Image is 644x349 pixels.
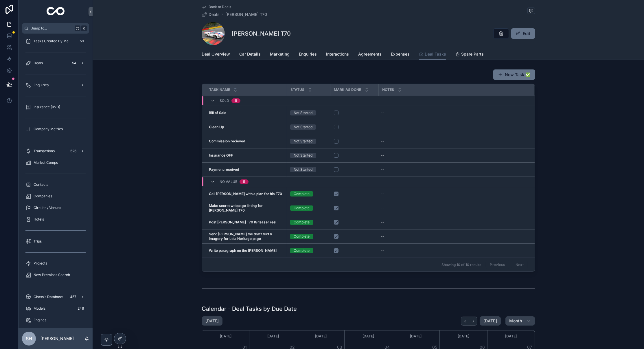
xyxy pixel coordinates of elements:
a: Clean Up [209,125,283,129]
a: -- [379,165,527,174]
a: Expenses [391,49,410,60]
div: Not Started [294,167,312,172]
span: Company Metrics [34,127,63,131]
a: -- [379,203,527,213]
a: [PERSON_NAME] T70 [225,12,267,17]
span: Notes [382,87,394,92]
a: Call [PERSON_NAME] with a plan for his T70 [209,192,283,196]
button: [DATE] [480,316,501,326]
div: [DATE] [298,330,343,342]
a: New Premises Search [22,270,89,280]
div: 59 [78,38,86,45]
a: -- [379,137,527,146]
a: Agreements [358,49,382,60]
a: -- [379,122,527,132]
a: Enquiries [22,80,89,90]
div: 246 [76,305,86,312]
div: [DATE] [488,330,534,342]
span: Spare Parts [461,51,484,57]
span: SOLD [220,98,229,103]
span: Insurance (RVD) [34,105,60,109]
p: [PERSON_NAME] [41,336,74,341]
div: Not Started [294,139,312,144]
a: Marketing [270,49,290,60]
a: Commission recieved [209,139,283,144]
a: Insurance (RVD) [22,102,89,112]
span: Tasks Created By Me [34,39,69,43]
a: Deals54 [22,58,89,68]
a: Make secret webpage listing for [PERSON_NAME] T70 [209,203,283,213]
a: Insurance OFF [209,153,283,158]
strong: Send [PERSON_NAME] the draft text & imagery for Lola Heritage page [209,232,273,241]
a: Companies [22,191,89,201]
button: Back [461,317,469,326]
a: Not Started [290,110,327,115]
a: -- [379,151,527,160]
strong: Write paragraph on the [PERSON_NAME] [209,248,277,253]
div: Complete [294,191,310,196]
a: Tasks Created By Me59 [22,36,89,46]
a: Complete [290,205,327,211]
a: Enquiries [299,49,317,60]
div: Complete [294,234,310,239]
a: Contacts [22,179,89,190]
div: 5 [243,179,245,184]
strong: Post [PERSON_NAME] T70 IG teaser reel [209,220,276,224]
h1: [PERSON_NAME] T70 [232,30,291,38]
div: -- [381,192,384,196]
span: Agreements [358,51,382,57]
div: Complete [294,248,310,253]
span: Projects [34,261,47,266]
strong: Make secret webpage listing for [PERSON_NAME] T70 [209,203,264,212]
span: Trips [34,239,42,244]
a: Complete [290,234,327,239]
span: Marketing [270,51,290,57]
a: Engines [22,315,89,325]
span: Contacts [34,182,48,187]
a: -- [379,246,527,255]
div: 54 [70,60,78,67]
span: Models [34,306,45,311]
a: Deals [202,12,220,17]
span: No value [220,179,237,184]
a: Not Started [290,153,327,158]
div: Not Started [294,110,312,115]
span: Enquiries [34,83,49,87]
span: Circuits / Venues [34,205,61,210]
span: SH [26,335,32,342]
span: Interactions [326,51,349,57]
a: -- [379,108,527,117]
span: Status [291,87,305,92]
img: App logo [47,7,65,16]
a: Market Comps [22,157,89,168]
a: Transactions526 [22,146,89,156]
a: -- [379,189,527,199]
span: Deals [34,61,43,65]
a: -- [379,232,527,241]
a: Bill of Sale [209,111,283,115]
span: Companies [34,194,52,199]
div: scrollable content [19,34,93,328]
span: Deal Overview [202,51,230,57]
a: Write paragraph on the [PERSON_NAME] [209,248,283,253]
span: Task Name [209,87,230,92]
button: Jump to...K [22,23,89,34]
a: Payment received [209,167,283,172]
a: Back to Deals [202,5,231,9]
div: [DATE] [345,330,391,342]
div: 457 [68,293,78,300]
span: Jump to... [31,26,72,31]
h1: Calendar - Deal Tasks by Due Date [202,305,297,313]
a: Post [PERSON_NAME] T70 IG teaser reel [209,220,283,225]
a: Complete [290,248,327,253]
span: Car Details [239,51,261,57]
span: K [82,26,86,31]
div: -- [381,111,384,115]
div: -- [381,234,384,239]
span: Enquiries [299,51,317,57]
div: 5 [235,98,237,103]
div: -- [381,220,384,225]
strong: Call [PERSON_NAME] with a plan for his T70 [209,192,282,196]
span: Month [509,318,522,324]
span: Hotels [34,217,44,222]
